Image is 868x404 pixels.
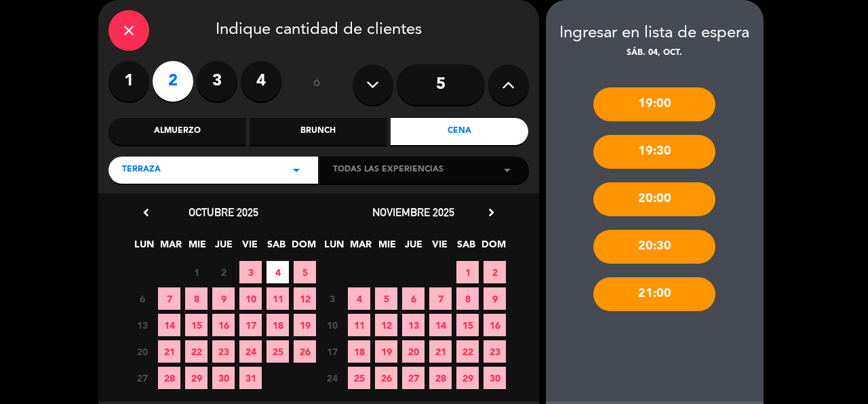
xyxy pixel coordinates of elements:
[185,367,208,389] span: 29
[267,314,289,336] span: 18
[402,340,425,363] span: 20
[212,367,235,389] span: 30
[593,230,715,264] div: 20:30
[481,237,504,259] span: DOM
[108,10,529,51] div: Indique cantidad de clientes
[429,367,452,389] span: 28
[372,205,454,219] span: noviembre 2025
[348,314,370,336] span: 11
[239,367,262,389] span: 31
[212,261,235,283] span: 2
[108,118,246,145] div: Almuerzo
[185,261,208,283] span: 1
[429,314,452,336] span: 14
[158,367,180,389] span: 28
[139,205,153,220] i: chevron_left
[391,118,528,145] div: Cena
[294,287,316,310] span: 12
[456,261,479,283] span: 1
[239,314,262,336] span: 17
[131,340,153,363] span: 20
[189,205,258,219] span: octubre 2025
[239,261,262,283] span: 3
[186,237,208,259] span: MIE
[348,367,370,389] span: 25
[250,118,387,145] div: Brunch
[294,261,316,283] span: 5
[484,205,498,220] i: chevron_right
[402,314,425,336] span: 13
[402,367,425,389] span: 27
[288,162,304,178] i: arrow_drop_down
[108,61,149,102] label: 1
[212,287,235,310] span: 9
[239,340,262,363] span: 24
[294,314,316,336] span: 19
[375,340,397,363] span: 19
[185,287,208,310] span: 8
[131,314,153,336] span: 13
[158,314,180,336] span: 14
[376,237,398,259] span: MIE
[197,61,237,102] label: 3
[484,314,506,336] span: 16
[484,287,506,310] span: 9
[333,163,443,177] span: Todas las experiencias
[375,367,397,389] span: 26
[239,237,261,259] span: VIE
[593,182,715,216] div: 20:00
[323,237,345,259] span: LUN
[295,61,339,108] div: ó
[241,61,281,102] label: 4
[159,237,182,259] span: MAR
[429,237,451,259] span: VIE
[484,261,506,283] span: 2
[122,163,161,177] span: TERRAZA
[402,287,425,310] span: 6
[546,47,764,60] div: sáb. 04, oct.
[321,287,343,310] span: 3
[158,287,180,310] span: 7
[265,237,288,259] span: SAB
[212,340,235,363] span: 23
[456,340,479,363] span: 22
[185,314,208,336] span: 15
[456,287,479,310] span: 8
[456,314,479,336] span: 15
[239,287,262,310] span: 10
[375,287,397,310] span: 5
[321,367,343,389] span: 24
[267,287,289,310] span: 11
[294,340,316,363] span: 26
[455,237,477,259] span: SAB
[593,135,715,169] div: 19:30
[429,287,452,310] span: 7
[593,87,715,121] div: 19:00
[593,277,715,311] div: 21:00
[429,340,452,363] span: 21
[185,340,208,363] span: 22
[292,237,314,259] span: DOM
[267,261,289,283] span: 4
[321,340,343,363] span: 17
[121,22,137,39] i: close
[375,314,397,336] span: 12
[349,237,372,259] span: MAR
[212,314,235,336] span: 16
[402,237,425,259] span: JUE
[321,314,343,336] span: 10
[456,367,479,389] span: 29
[484,340,506,363] span: 23
[131,287,153,310] span: 6
[133,237,155,259] span: LUN
[267,340,289,363] span: 25
[158,340,180,363] span: 21
[348,287,370,310] span: 4
[153,61,193,102] label: 2
[484,367,506,389] span: 30
[212,237,235,259] span: JUE
[348,340,370,363] span: 18
[499,162,515,178] i: arrow_drop_down
[131,367,153,389] span: 27
[546,20,764,47] div: Ingresar en lista de espera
